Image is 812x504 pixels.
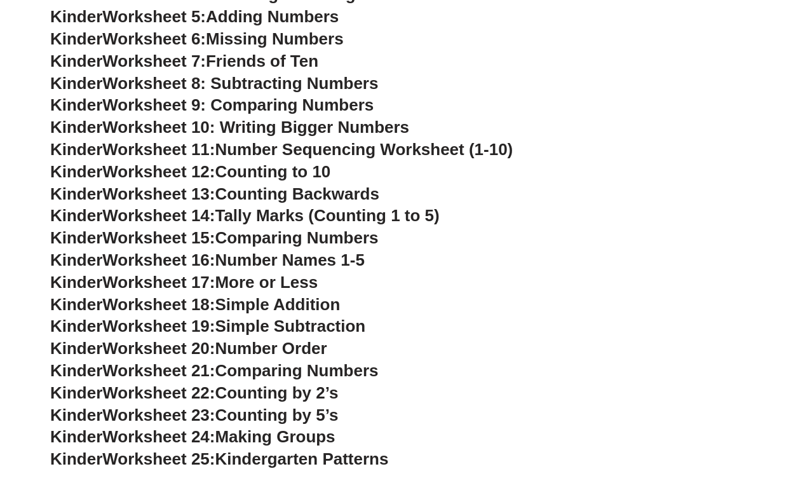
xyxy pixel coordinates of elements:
span: Counting by 5’s [215,405,338,425]
span: Kinder [50,228,102,247]
span: Kinder [50,7,102,26]
span: Worksheet 18: [102,295,215,314]
span: Kinder [50,250,102,269]
span: Worksheet 10: Writing Bigger Numbers [102,118,409,137]
span: Kinder [50,383,102,402]
span: Kinder [50,273,102,292]
span: Worksheet 23: [102,405,215,425]
span: Kinder [50,295,102,314]
iframe: Chat Widget [600,360,812,504]
span: Worksheet 25: [102,449,215,468]
span: Worksheet 6: [102,29,206,48]
span: Kinder [50,95,102,114]
span: Missing Numbers [206,29,344,48]
span: Kinder [50,339,102,358]
span: Comparing Numbers [215,228,378,247]
span: Kinder [50,29,102,48]
span: Worksheet 11: [102,140,215,159]
span: Tally Marks (Counting 1 to 5) [215,206,439,225]
span: Simple Addition [215,295,340,314]
span: Worksheet 19: [102,317,215,336]
span: Kinder [50,140,102,159]
span: Kinder [50,184,102,203]
a: KinderWorksheet 10: Writing Bigger Numbers [50,118,409,137]
span: Making Groups [215,427,335,446]
span: Number Names 1-5 [215,250,364,269]
span: Comparing Numbers [215,361,378,380]
span: Worksheet 13: [102,184,215,203]
a: KinderWorksheet 7:Friends of Ten [50,51,318,71]
span: Kinder [50,162,102,181]
span: Counting to 10 [215,162,330,181]
span: Worksheet 16: [102,250,215,269]
span: Kinder [50,74,102,93]
span: Simple Subtraction [215,317,365,336]
span: Adding Numbers [206,7,339,26]
span: Kindergarten Patterns [215,449,388,468]
span: Kinder [50,405,102,425]
span: Worksheet 8: Subtracting Numbers [102,74,378,93]
span: Worksheet 22: [102,383,215,402]
span: Kinder [50,449,102,468]
span: Worksheet 21: [102,361,215,380]
span: Kinder [50,51,102,71]
span: Counting by 2’s [215,383,338,402]
span: Number Sequencing Worksheet (1-10) [215,140,513,159]
span: Kinder [50,206,102,225]
a: KinderWorksheet 6:Missing Numbers [50,29,344,48]
span: Worksheet 12: [102,162,215,181]
span: Worksheet 7: [102,51,206,71]
span: Kinder [50,427,102,446]
span: Kinder [50,361,102,380]
span: Friends of Ten [206,51,318,71]
span: Worksheet 17: [102,273,215,292]
a: KinderWorksheet 9: Comparing Numbers [50,95,374,114]
span: Worksheet 14: [102,206,215,225]
span: Worksheet 15: [102,228,215,247]
span: More or Less [215,273,318,292]
span: Kinder [50,317,102,336]
span: Worksheet 5: [102,7,206,26]
a: KinderWorksheet 5:Adding Numbers [50,7,339,26]
span: Worksheet 20: [102,339,215,358]
span: Worksheet 24: [102,427,215,446]
span: Kinder [50,118,102,137]
span: Worksheet 9: Comparing Numbers [102,95,374,114]
span: Counting Backwards [215,184,379,203]
a: KinderWorksheet 8: Subtracting Numbers [50,74,378,93]
span: Number Order [215,339,327,358]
